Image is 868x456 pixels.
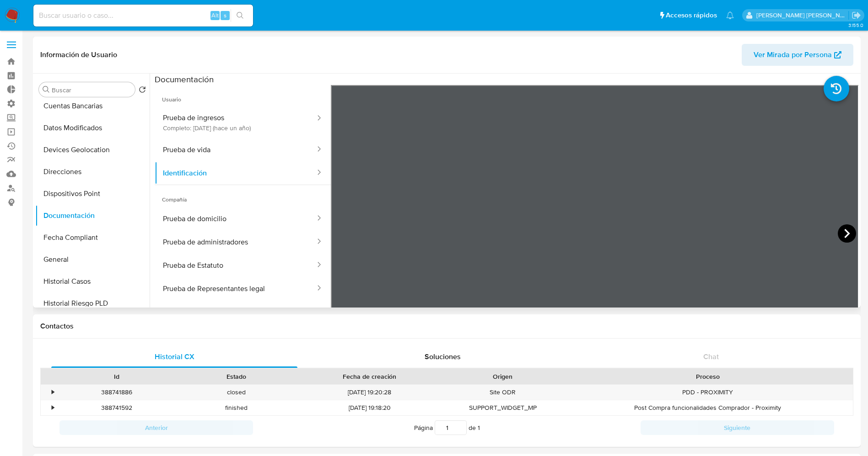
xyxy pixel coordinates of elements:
button: Dispositivos Point [35,183,150,205]
a: Notificaciones [726,11,734,19]
button: Historial Casos [35,270,150,292]
div: [DATE] 19:18:20 [297,400,443,415]
button: Historial Riesgo PLD [35,292,150,314]
button: Anterior [59,420,253,435]
span: Soluciones [425,351,461,362]
div: Estado [183,372,290,381]
button: Buscar [43,86,50,93]
button: Datos Modificados [35,117,150,139]
div: • [52,388,54,397]
div: PDD - PROXIMITY [563,385,853,400]
div: closed [177,385,297,400]
h1: Contactos [40,322,853,331]
div: SUPPORT_WIDGET_MP [443,400,563,415]
div: Post Compra funcionalidades Comprador - Proximity [563,400,853,415]
button: Cuentas Bancarias [35,95,150,117]
button: Devices Geolocation [35,139,150,161]
span: 1 [478,423,480,432]
button: Direcciones [35,161,150,183]
span: s [224,11,226,20]
a: Salir [852,11,861,20]
span: Accesos rápidos [666,11,717,20]
div: [DATE] 19:20:28 [297,385,443,400]
button: Documentación [35,205,150,227]
span: Ver Mirada por Persona [754,44,832,66]
p: jesica.barrios@mercadolibre.com [756,11,849,20]
button: General [35,249,150,270]
div: • [52,403,54,412]
div: finished [177,400,297,415]
span: Historial CX [155,351,194,362]
h1: Información de Usuario [40,50,117,59]
input: Buscar [52,86,131,94]
button: Siguiente [641,420,834,435]
span: Página de [414,420,480,435]
div: Fecha de creación [303,372,437,381]
div: 388741886 [57,385,177,400]
div: Id [63,372,170,381]
span: Chat [703,351,719,362]
span: Alt [211,11,219,20]
div: 388741592 [57,400,177,415]
button: Fecha Compliant [35,227,150,249]
div: Origen [449,372,556,381]
button: search-icon [231,9,249,22]
button: Volver al orden por defecto [139,86,146,96]
button: Ver Mirada por Persona [742,44,853,66]
div: Site ODR [443,385,563,400]
div: Proceso [569,372,846,381]
input: Buscar usuario o caso... [33,10,253,21]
